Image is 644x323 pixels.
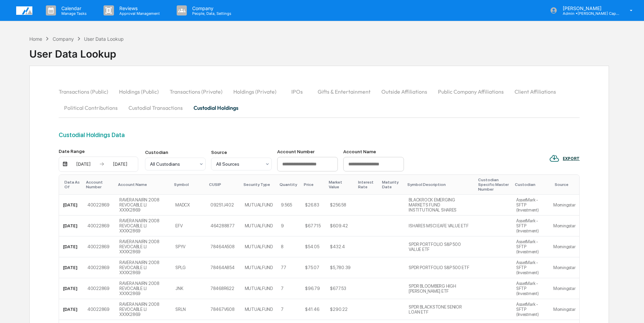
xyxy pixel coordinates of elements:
[171,278,206,299] td: JNK
[343,149,404,154] div: Account Name
[59,149,138,154] div: Date Range
[69,161,98,167] div: [DATE]
[301,257,326,278] td: $75.07
[512,195,549,216] td: AssetMark - SFTP (Investment)
[206,195,241,216] td: 09251J402
[509,84,561,100] button: Client Affiliations
[277,216,301,236] td: 9
[549,195,579,216] td: Morningstar
[405,278,475,299] td: SPDR BLOOMBERG HIGH [PERSON_NAME] ETF
[326,257,355,278] td: $5,780.39
[59,257,83,278] td: [DATE]
[512,236,549,257] td: AssetMark - SFTP (Investment)
[277,257,301,278] td: 77
[312,84,376,100] button: Gifts & Entertainment
[59,299,83,320] td: [DATE]
[187,11,235,16] p: People, Data, Settings
[549,216,579,236] td: Morningstar
[405,236,475,257] td: SPDR PORTFOLIO S&P 500 VALUE ETF
[282,84,312,100] button: IPOs
[171,216,206,236] td: EFV
[115,257,171,278] td: RAVERA NAIRN 2008 REVOCABLE LI XXXX2869
[241,278,277,299] td: MUTUALFUND
[83,299,115,320] td: 40022869
[188,100,244,116] button: Custodial Holdings
[56,11,90,16] p: Manage Tasks
[83,195,115,216] td: 40022869
[326,278,355,299] td: $677.53
[29,36,42,42] div: Home
[549,299,579,320] td: Morningstar
[59,131,580,138] div: Custodial Holdings Data
[171,195,206,216] td: MADCX
[512,299,549,320] td: AssetMark - SFTP (Investment)
[59,216,83,236] td: [DATE]
[557,5,620,11] p: [PERSON_NAME]
[512,278,549,299] td: AssetMark - SFTP (Investment)
[206,299,241,320] td: 78467V608
[622,301,641,319] iframe: Open customer support
[549,257,579,278] td: Morningstar
[209,182,238,187] div: CUSIP
[171,299,206,320] td: SRLN
[64,180,81,189] div: Data As Of
[59,195,83,216] td: [DATE]
[59,278,83,299] td: [DATE]
[326,299,355,320] td: $290.22
[123,100,188,116] button: Custodial Transactions
[376,84,433,100] button: Outside Affiliations
[62,161,68,167] img: calendar
[512,257,549,278] td: AssetMark - SFTP (Investment)
[29,42,124,60] div: User Data Lookup
[557,11,620,16] p: Admin • [PERSON_NAME] Capital Management
[405,257,475,278] td: SPDR PORTFOLIO S&P 500 ETF
[187,5,235,11] p: Company
[277,299,301,320] td: 7
[407,182,473,187] div: Symbol Description
[206,216,241,236] td: 464288877
[115,195,171,216] td: RAVERA NAIRN 2008 REVOCABLE LI XXXX2869
[241,257,277,278] td: MUTUALFUND
[206,236,241,257] td: 78464A508
[115,216,171,236] td: RAVERA NAIRN 2008 REVOCABLE LI XXXX2869
[83,278,115,299] td: 40022869
[59,236,83,257] td: [DATE]
[382,180,402,189] div: Maturity Date
[243,182,274,187] div: Security Type
[206,257,241,278] td: 78464A854
[433,84,509,100] button: Public Company Affiliations
[16,6,32,15] img: logo
[59,100,123,116] button: Political Contributions
[83,236,115,257] td: 40022869
[301,299,326,320] td: $41.46
[277,149,338,154] div: Account Number
[358,180,377,189] div: Interest Rate
[301,195,326,216] td: $26.83
[277,236,301,257] td: 8
[206,278,241,299] td: 78468R622
[304,182,323,187] div: Price
[99,161,105,167] img: arrow right
[512,216,549,236] td: AssetMark - SFTP (Investment)
[115,299,171,320] td: RAVERA NAIRN 2008 REVOCABLE LI XXXX2869
[114,5,163,11] p: Reviews
[241,195,277,216] td: MUTUALFUND
[301,216,326,236] td: $67.715
[106,161,135,167] div: [DATE]
[301,236,326,257] td: $54.05
[405,299,475,320] td: SPDR BLACKSTONE SENIOR LOAN ETF
[241,299,277,320] td: MUTUALFUND
[241,236,277,257] td: MUTUALFUND
[115,278,171,299] td: RAVERA NAIRN 2008 REVOCABLE LI XXXX2869
[326,195,355,216] td: $256.58
[277,278,301,299] td: 7
[171,257,206,278] td: SPLG
[301,278,326,299] td: $96.79
[478,177,509,192] div: Custodian Specific Master Number
[549,236,579,257] td: Morningstar
[405,195,475,216] td: BLACKROCK EMERGING MARKETS FUND INSTITUTIONAL SHARES
[549,153,559,163] img: EXPORT
[83,257,115,278] td: 40022869
[563,156,580,161] div: EXPORT
[164,84,228,100] button: Transactions (Private)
